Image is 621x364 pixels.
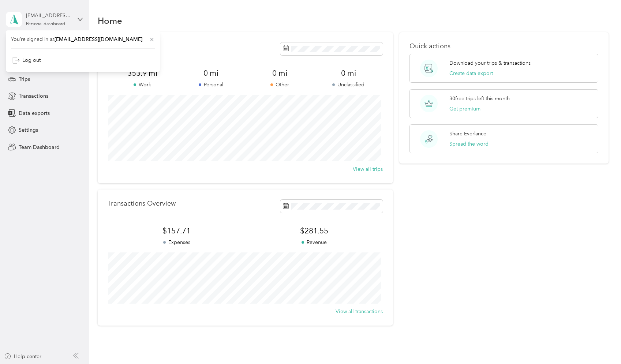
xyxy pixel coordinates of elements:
[314,81,383,89] p: Unclassified
[26,12,72,19] div: [EMAIL_ADDRESS][DOMAIN_NAME]
[409,42,598,50] p: Quick actions
[580,323,621,364] iframe: Everlance-gr Chat Button Frame
[108,200,176,207] p: Transactions Overview
[449,140,489,148] button: Spread the word
[108,226,245,236] span: $157.71
[449,105,480,113] button: Get premium
[19,126,38,134] span: Settings
[177,81,246,89] p: Personal
[246,68,314,78] span: 0 mi
[177,68,246,78] span: 0 mi
[108,81,177,89] p: Work
[246,226,383,236] span: $281.55
[19,92,48,100] span: Transactions
[108,68,177,78] span: 353.9 mi
[246,239,383,246] p: Revenue
[314,68,383,78] span: 0 mi
[353,165,383,173] button: View all trips
[19,109,50,117] span: Data exports
[449,70,493,77] button: Create data export
[55,36,142,42] span: [EMAIL_ADDRESS][DOMAIN_NAME]
[98,17,122,25] h1: Home
[19,143,60,151] span: Team Dashboard
[108,239,245,246] p: Expenses
[449,130,486,138] p: Share Everlance
[26,22,65,26] div: Personal dashboard
[449,95,510,102] p: 30 free trips left this month
[11,35,155,43] span: You’re signed in as
[4,353,41,360] button: Help center
[19,75,30,83] span: Trips
[449,59,531,67] p: Download your trips & transactions
[12,56,41,64] div: Log out
[246,81,314,89] p: Other
[336,308,383,315] button: View all transactions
